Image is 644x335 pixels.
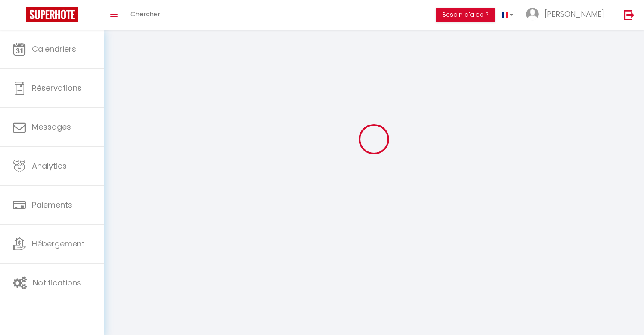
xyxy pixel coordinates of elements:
[32,44,76,54] span: Calendriers
[32,160,67,171] span: Analytics
[436,8,495,22] button: Besoin d'aide ?
[32,238,85,249] span: Hébergement
[32,83,82,93] span: Réservations
[526,8,539,21] img: ...
[32,122,71,132] span: Messages
[33,277,81,288] span: Notifications
[26,7,78,22] img: Super Booking
[32,199,72,210] span: Paiements
[130,9,160,18] span: Chercher
[544,9,604,19] span: [PERSON_NAME]
[624,9,635,20] img: logout
[7,3,32,29] button: Ouvrir le widget de chat LiveChat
